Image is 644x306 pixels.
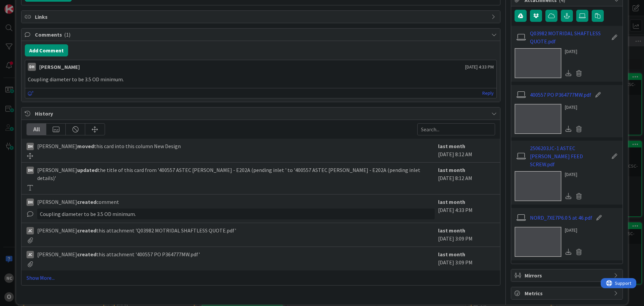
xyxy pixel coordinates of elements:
[530,91,591,99] a: 400557 PO P364777MW.pdf
[438,166,495,191] div: [DATE] 8:12 AM
[26,167,34,174] div: DH
[37,226,236,234] span: [PERSON_NAME] this attachment 'Q03982 MOTRIDAL SHAFTLESS QUOTE.pdf'
[14,1,31,9] span: Support
[77,143,94,149] b: moved
[27,124,46,135] div: All
[565,104,584,111] div: [DATE]
[26,143,34,150] div: DH
[530,214,592,222] a: NORD_7XE7P6.0 5 at 46.pdf
[565,125,572,133] div: Download
[438,198,495,219] div: [DATE] 4:33 PM
[26,251,34,258] div: JC
[530,29,608,45] a: Q03982 MOTRIDAL SHAFTLESS QUOTE.pdf
[26,227,34,234] div: JC
[26,274,495,282] a: Show More...
[37,250,200,258] span: [PERSON_NAME] this attachment '400557 PO P364777MW.pdf'
[37,209,435,219] div: Coupling diameter to be 3.5 OD minimum.
[438,251,465,258] b: last month
[565,192,572,201] div: Download
[37,142,181,150] span: [PERSON_NAME] this card into this column New Design
[25,44,68,56] button: Add Comment
[35,13,488,21] span: Links
[565,48,584,55] div: [DATE]
[565,227,584,234] div: [DATE]
[565,171,584,178] div: [DATE]
[26,199,34,206] div: DH
[525,271,610,279] span: Mirrors
[482,89,494,97] a: Reply
[35,110,488,118] span: History
[438,227,465,234] b: last month
[438,250,495,267] div: [DATE] 3:09 PM
[438,226,495,243] div: [DATE] 3:09 PM
[64,31,70,38] span: ( 1 )
[77,251,96,258] b: created
[28,63,36,71] div: DH
[438,167,465,173] b: last month
[438,142,495,159] div: [DATE] 8:12 AM
[35,31,488,39] span: Comments
[438,143,465,149] b: last month
[37,166,435,182] span: [PERSON_NAME] the title of this card from '400557 ASTEC [PERSON_NAME] - E202A (pending inlet ' to...
[525,289,610,297] span: Metrics
[37,198,119,206] span: [PERSON_NAME] comment
[438,199,465,205] b: last month
[417,123,495,135] input: Search...
[39,63,80,71] div: [PERSON_NAME]
[77,199,96,205] b: created
[77,227,96,234] b: created
[565,69,572,78] div: Download
[28,76,494,83] p: Coupling diameter to be 3.5 OD minimum.
[565,248,572,256] div: Download
[465,63,494,71] span: [DATE] 4:33 PM
[77,167,98,173] b: updated
[530,144,608,168] a: 2506203JC-1 ASTEC [PERSON_NAME] FEED SCREW.pdf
